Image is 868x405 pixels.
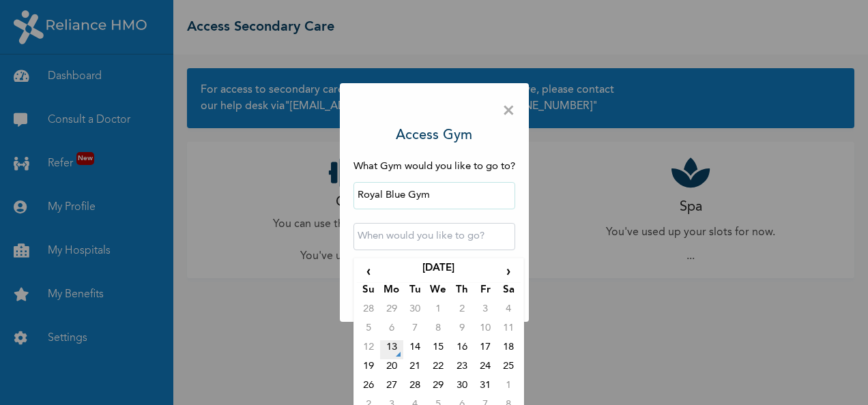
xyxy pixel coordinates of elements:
span: ‹ [357,261,380,283]
th: Tu [403,283,426,302]
td: 29 [426,378,450,397]
td: 19 [357,359,380,378]
td: 6 [380,321,403,340]
h3: Access Gym [396,125,472,146]
td: 29 [380,302,403,321]
th: [DATE] [380,261,497,283]
td: 3 [474,302,497,321]
input: Search by name or address [353,182,515,209]
td: 10 [474,321,497,340]
td: 26 [357,378,380,397]
th: We [426,283,450,302]
th: Su [357,283,380,302]
td: 2 [450,302,474,321]
td: 1 [426,302,450,321]
td: 21 [403,359,426,378]
td: 17 [474,340,497,359]
td: 22 [426,359,450,378]
td: 1 [497,378,520,397]
th: Th [450,283,474,302]
td: 31 [474,378,497,397]
td: 23 [450,359,474,378]
td: 11 [497,321,520,340]
td: 12 [357,340,380,359]
td: 8 [426,321,450,340]
th: Mo [380,283,403,302]
span: › [497,261,520,283]
input: When would you like to go? [353,223,515,250]
td: 5 [357,321,380,340]
th: Fr [474,283,497,302]
td: 18 [497,340,520,359]
span: × [502,97,515,125]
td: 27 [380,378,403,397]
td: 13 [380,340,403,359]
td: 9 [450,321,474,340]
td: 30 [450,378,474,397]
td: 25 [497,359,520,378]
td: 4 [497,302,520,321]
td: 15 [426,340,450,359]
td: 30 [403,302,426,321]
td: 7 [403,321,426,340]
td: 24 [474,359,497,378]
span: What Gym would you like to go to? [353,162,515,172]
th: Sa [497,283,520,302]
td: 14 [403,340,426,359]
td: 28 [403,378,426,397]
td: 16 [450,340,474,359]
td: 20 [380,359,403,378]
td: 28 [357,302,380,321]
